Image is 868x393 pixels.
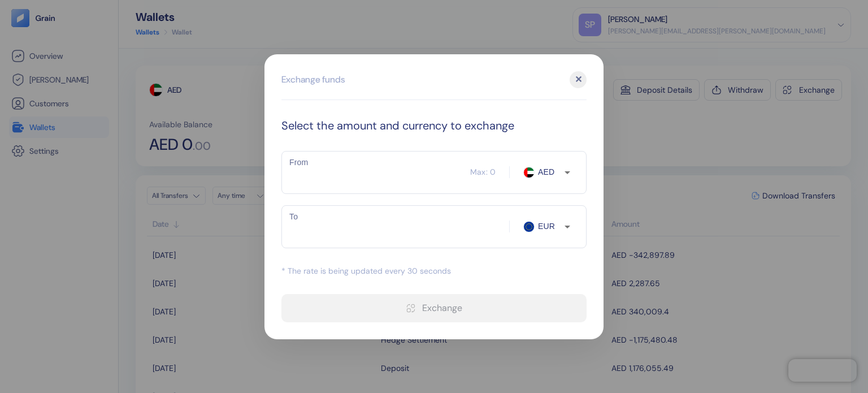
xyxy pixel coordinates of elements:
div: Exchange funds [281,73,345,87]
div: * The rate is being updated every 30 seconds [281,265,587,277]
div: ✕ [570,71,587,88]
div: Select the amount and currency to exchange [281,117,587,134]
button: Open [559,165,575,180]
div: Max: 0 [470,166,496,178]
iframe: Chatra live chat [788,359,857,382]
button: Open [559,219,575,235]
